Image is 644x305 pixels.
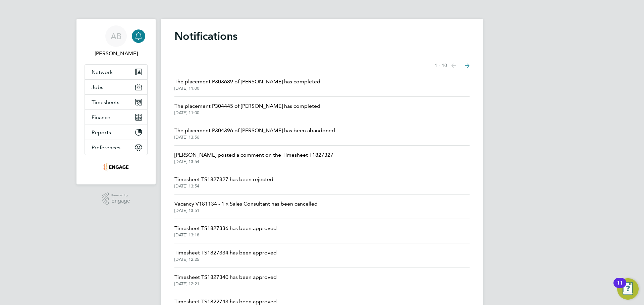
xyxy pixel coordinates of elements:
a: Timesheet TS1827327 has been rejected[DATE] 13:54 [174,175,273,189]
span: The placement P304445 of [PERSON_NAME] has completed [174,102,320,110]
span: Powered by [111,193,130,198]
span: The placement P303689 of [PERSON_NAME] has completed [174,78,320,86]
span: Vacancy V181134 - 1 x Sales Consultant has been cancelled [174,200,318,208]
span: [PERSON_NAME] posted a comment on the Timesheet T1827327 [174,151,333,159]
a: The placement P304445 of [PERSON_NAME] has completed[DATE] 11:00 [174,102,320,116]
a: Timesheet TS1827334 has been approved[DATE] 12:25 [174,249,277,262]
span: [DATE] 13:54 [174,159,333,164]
button: Timesheets [85,95,147,109]
a: Go to home page [85,162,148,172]
span: Timesheet TS1827334 has been approved [174,249,277,257]
span: Engage [111,198,130,204]
span: Jobs [92,84,103,90]
span: [DATE] 12:21 [174,281,277,287]
span: [DATE] 12:25 [174,257,277,262]
span: Reports [92,129,111,136]
img: teamresourcing-logo-retina.png [103,162,129,172]
span: Timesheet TS1827340 has been approved [174,273,277,281]
a: The placement P303689 of [PERSON_NAME] has completed[DATE] 11:00 [174,78,320,91]
button: Open Resource Center, 11 new notifications [617,278,639,300]
span: 1 - 10 [435,62,447,69]
span: AB [111,32,121,41]
span: [DATE] 13:18 [174,232,277,238]
nav: Select page of notifications list [435,59,470,72]
span: Timesheets [92,99,119,105]
span: Preferences [92,144,120,151]
a: Timesheet TS1827336 has been approved[DATE] 13:18 [174,224,277,238]
span: [DATE] 11:00 [174,110,320,116]
span: Andreea Bortan [85,50,148,58]
a: Powered byEngage [102,193,130,205]
button: Reports [85,125,147,140]
span: [DATE] 13:54 [174,183,273,189]
span: Network [92,69,113,75]
a: Vacancy V181134 - 1 x Sales Consultant has been cancelled[DATE] 13:51 [174,200,318,213]
h1: Notifications [174,29,470,43]
span: [DATE] 11:00 [174,86,320,91]
span: Timesheet TS1827327 has been rejected [174,175,273,183]
a: [PERSON_NAME] posted a comment on the Timesheet T1827327[DATE] 13:54 [174,151,333,164]
a: AB[PERSON_NAME] [85,25,148,58]
button: Finance [85,110,147,125]
span: The placement P304396 of [PERSON_NAME] has been abandoned [174,127,335,135]
button: Jobs [85,80,147,94]
span: Timesheet TS1827336 has been approved [174,224,277,232]
a: The placement P304396 of [PERSON_NAME] has been abandoned[DATE] 13:56 [174,127,335,140]
div: 11 [617,283,623,292]
span: [DATE] 13:51 [174,208,318,213]
button: Network [85,65,147,79]
button: Preferences [85,140,147,155]
span: Finance [92,114,110,121]
a: Timesheet TS1827340 has been approved[DATE] 12:21 [174,273,277,287]
nav: Main navigation [76,19,156,184]
span: [DATE] 13:56 [174,135,335,140]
